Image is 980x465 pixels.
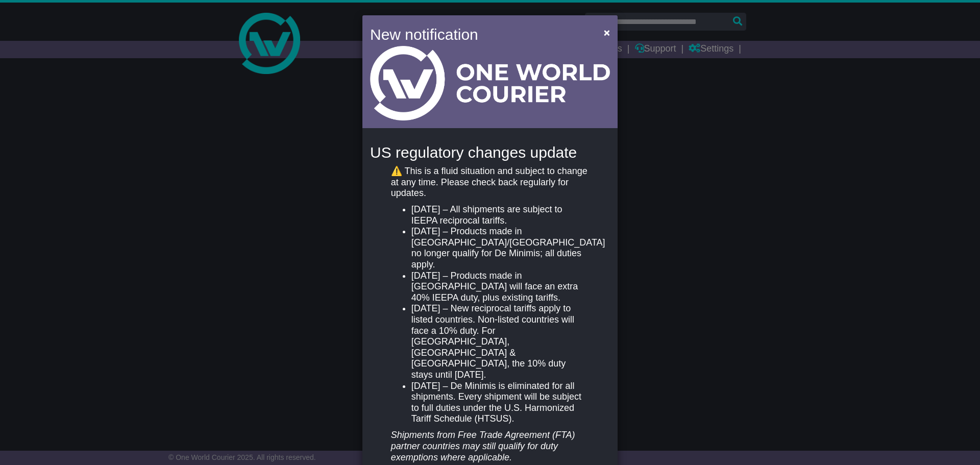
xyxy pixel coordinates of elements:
[411,204,589,226] li: [DATE] – All shipments are subject to IEEPA reciprocal tariffs.
[391,166,589,199] p: ⚠️ This is a fluid situation and subject to change at any time. Please check back regularly for u...
[599,22,615,43] button: Close
[411,226,589,270] li: [DATE] – Products made in [GEOGRAPHIC_DATA]/[GEOGRAPHIC_DATA] no longer qualify for De Minimis; a...
[411,381,589,425] li: [DATE] – De Minimis is eliminated for all shipments. Every shipment will be subject to full dutie...
[370,46,610,120] img: Light
[370,144,610,161] h4: US regulatory changes update
[411,271,589,304] li: [DATE] – Products made in [GEOGRAPHIC_DATA] will face an extra 40% IEEPA duty, plus existing tari...
[391,430,575,462] em: Shipments from Free Trade Agreement (FTA) partner countries may still qualify for duty exemptions...
[411,303,589,380] li: [DATE] – New reciprocal tariffs apply to listed countries. Non-listed countries will face a 10% d...
[604,27,610,38] span: ×
[370,23,589,46] h4: New notification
